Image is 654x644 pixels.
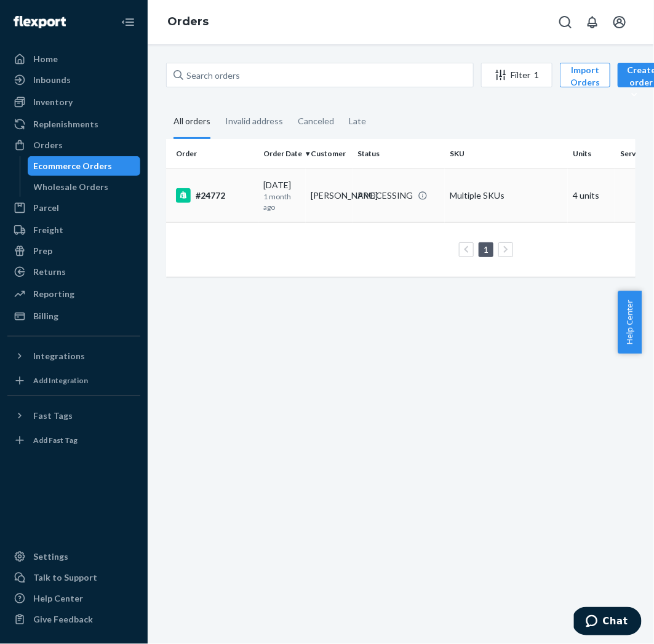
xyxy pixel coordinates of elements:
div: #24772 [176,188,253,203]
button: Open Search Box [553,10,578,34]
div: [DATE] [263,179,301,212]
a: Inventory [7,92,140,112]
input: Search orders [166,63,474,87]
button: Help Center [618,291,642,354]
a: Billing [7,306,140,326]
div: Prep [33,245,52,257]
div: Give Feedback [33,613,93,626]
div: Inbounds [33,74,71,86]
button: Import Orders [560,63,610,87]
div: Wholesale Orders [34,181,109,193]
a: Orders [167,15,209,28]
td: [PERSON_NAME] [306,169,353,222]
div: Late [349,105,366,137]
div: Settings [33,551,68,563]
a: Add Integration [7,371,140,391]
td: Multiple SKUs [445,169,568,222]
div: Fast Tags [33,410,73,422]
div: Canceled [298,105,334,137]
button: Integrations [7,346,140,366]
a: Prep [7,241,140,261]
a: Inbounds [7,70,140,90]
button: Talk to Support [7,568,140,587]
img: Flexport logo [14,16,66,28]
div: PROCESSING [357,189,413,202]
div: Orders [33,139,63,151]
div: Customer [311,148,348,159]
a: Freight [7,220,140,240]
a: Settings [7,547,140,566]
div: Talk to Support [33,571,97,584]
a: Home [7,49,140,69]
div: Parcel [33,202,59,214]
th: SKU [445,139,568,169]
a: Reporting [7,284,140,304]
div: Add Integration [33,375,88,386]
th: Order Date [258,139,306,169]
td: 4 units [568,169,615,222]
a: Replenishments [7,114,140,134]
a: Orders [7,135,140,155]
div: Reporting [33,288,74,300]
th: Order [166,139,258,169]
a: Wholesale Orders [28,177,141,197]
a: Help Center [7,589,140,608]
ol: breadcrumbs [158,4,218,40]
th: Units [568,139,615,169]
div: Billing [33,310,58,322]
div: Help Center [33,592,83,605]
button: Give Feedback [7,610,140,629]
div: Integrations [33,350,85,362]
div: Add Fast Tag [33,435,78,445]
th: Status [353,139,445,169]
div: Ecommerce Orders [34,160,113,172]
div: Filter [482,69,552,81]
div: Home [33,53,58,65]
div: Invalid address [225,105,283,137]
div: 1 [534,69,539,81]
button: Close Navigation [116,10,140,34]
button: Open account menu [607,10,632,34]
a: Parcel [7,198,140,218]
div: Returns [33,266,66,278]
button: Fast Tags [7,406,140,426]
iframe: Opens a widget where you can chat to one of our agents [574,607,642,638]
div: All orders [173,105,210,139]
a: Returns [7,262,140,282]
button: Filter [481,63,552,87]
div: Freight [33,224,63,236]
a: Ecommerce Orders [28,156,141,176]
p: 1 month ago [263,191,301,212]
button: Open notifications [580,10,605,34]
div: Replenishments [33,118,98,130]
a: Page 1 is your current page [481,244,491,255]
div: Inventory [33,96,73,108]
a: Add Fast Tag [7,431,140,450]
